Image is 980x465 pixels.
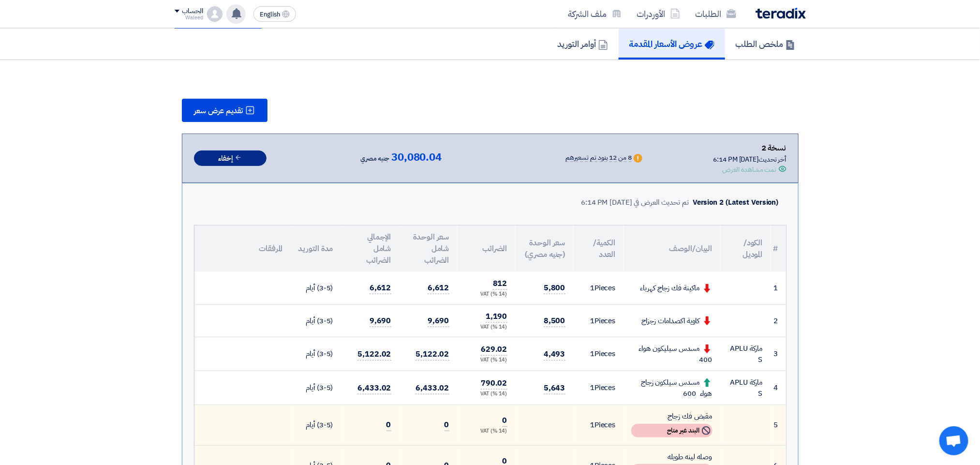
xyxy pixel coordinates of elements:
[357,348,391,360] span: 5,122.02
[573,272,624,304] td: Pieces
[573,225,624,272] th: الكمية/العدد
[391,151,442,163] span: 30,080.04
[590,420,594,430] span: 1
[291,405,341,446] td: (3-5) أيام
[722,165,776,175] div: تمت مشاهدة العرض
[428,315,449,327] span: 9,690
[720,225,771,272] th: الكود/الموديل
[291,337,341,371] td: (3-5) أيام
[481,377,507,390] span: 790.02
[503,415,507,427] span: 0
[720,371,771,405] td: ماركة APLUS
[194,225,291,272] th: المرفقات
[631,377,713,399] div: مسدس سيلكون زجاج هواء 600
[465,323,507,331] div: (14 %) VAT
[590,382,594,393] span: 1
[693,197,778,208] div: Version 2 (Latest Version)
[428,282,449,294] span: 6,612
[291,304,341,337] td: (3-5) أيام
[590,348,594,359] span: 1
[573,337,624,371] td: Pieces
[253,6,296,22] button: English
[713,154,787,165] div: أخر تحديث [DATE] 6:14 PM
[631,451,713,463] div: وصله لينه طويله
[399,225,457,272] th: سعر الوحدة شامل الضرائب
[291,371,341,405] td: (3-5) أيام
[465,390,507,398] div: (14 %) VAT
[771,304,786,337] td: 2
[493,278,507,290] span: 812
[175,15,203,20] div: Waleed
[370,282,391,294] span: 6,612
[465,290,507,299] div: (14 %) VAT
[207,6,223,22] img: profile_test.png
[725,29,806,60] a: ملخص الطلب
[629,38,714,49] h5: عروض الأسعار المقدمة
[360,153,389,165] span: جنيه مصري
[182,99,267,122] button: تقديم عرض سعر
[182,7,203,15] div: الحساب
[771,337,786,371] td: 3
[573,405,624,446] td: Pieces
[720,337,771,371] td: ماركة APLUS
[631,343,713,365] div: مسدس سيليكون هواء 400
[544,382,565,394] span: 5,643
[631,315,713,327] div: كاوية اكصدامات زجزاج
[581,197,689,208] div: تم تحديث العرض في [DATE] 6:14 PM
[939,426,968,455] a: Open chat
[291,225,341,272] th: مدة التوريد
[481,344,507,356] span: 629.02
[624,225,720,272] th: البيان/الوصف
[291,272,341,304] td: (3-5) أيام
[629,2,688,25] a: الأوردرات
[688,2,744,25] a: الطلبات
[573,371,624,405] td: Pieces
[194,107,243,115] span: تقديم عرض سعر
[370,315,391,327] span: 9,690
[416,348,449,360] span: 5,122.02
[544,282,565,294] span: 5,800
[544,348,565,360] span: 4,493
[465,427,507,435] div: (14 %) VAT
[573,304,624,337] td: Pieces
[631,283,713,294] div: ماكينة فك زجاج كهرباء
[631,424,713,437] div: البند غير متاح
[547,29,619,60] a: أوامر التوريد
[457,225,515,272] th: الضرائب
[631,411,713,422] div: مقبض فك زجاج
[558,38,608,49] h5: أوامر التوريد
[736,38,795,49] h5: ملخص الطلب
[515,225,573,272] th: سعر الوحدة (جنيه مصري)
[713,142,787,154] div: نسخة 2
[590,283,594,293] span: 1
[445,419,449,431] span: 0
[590,315,594,326] span: 1
[341,225,399,272] th: الإجمالي شامل الضرائب
[619,29,725,60] a: عروض الأسعار المقدمة
[771,371,786,405] td: 4
[416,382,449,394] span: 6,433.02
[465,356,507,364] div: (14 %) VAT
[544,315,565,327] span: 8,500
[771,225,786,272] th: #
[357,382,391,394] span: 6,433.02
[260,11,280,18] span: English
[386,419,391,431] span: 0
[771,272,786,304] td: 1
[771,405,786,446] td: 5
[194,150,267,166] button: إخفاء
[756,8,806,19] img: Teradix logo
[561,2,629,25] a: ملف الشركة
[565,154,632,162] div: 8 من 12 بنود تم تسعيرهم
[486,311,507,323] span: 1,190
